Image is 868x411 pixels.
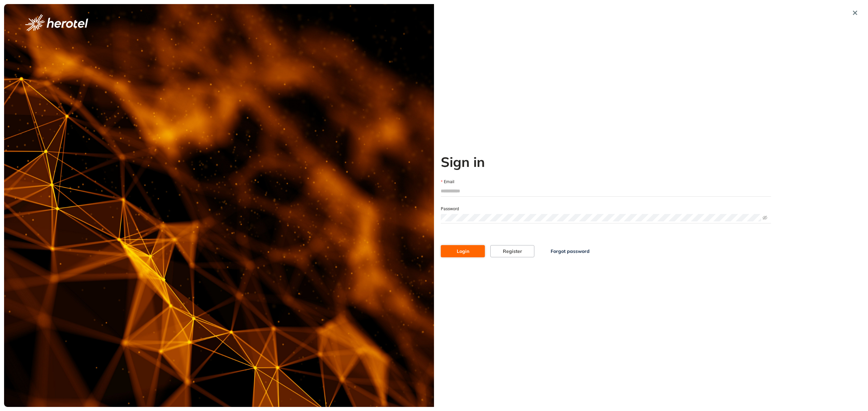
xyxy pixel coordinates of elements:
button: Login [441,245,485,257]
input: Password [441,214,761,221]
button: Register [490,245,534,257]
img: cover image [4,4,434,407]
label: Password [441,206,459,212]
input: Email [441,186,771,196]
img: logo [25,14,88,31]
span: Forgot password [551,247,590,255]
h2: Sign in [441,154,771,170]
button: logo [14,14,99,31]
label: Email [441,179,454,185]
span: eye-invisible [763,215,767,220]
span: Login [457,247,469,255]
button: Forgot password [540,245,600,257]
span: Register [503,247,522,255]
